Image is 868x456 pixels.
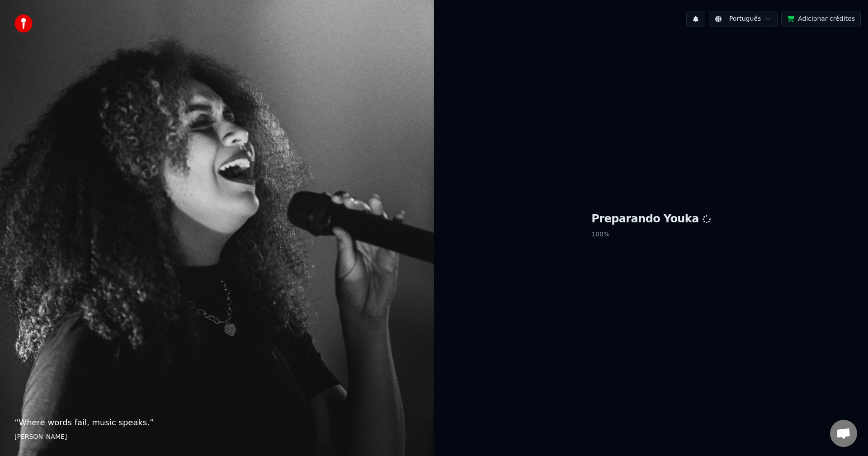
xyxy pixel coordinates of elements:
[591,212,711,226] h1: Preparando Youka
[830,420,857,447] a: Bate-papo aberto
[591,226,711,243] p: 100 %
[14,432,420,442] footer: [PERSON_NAME]
[14,416,420,429] p: “ Where words fail, music speaks. ”
[14,14,33,33] img: youka
[781,11,861,27] button: Adicionar créditos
